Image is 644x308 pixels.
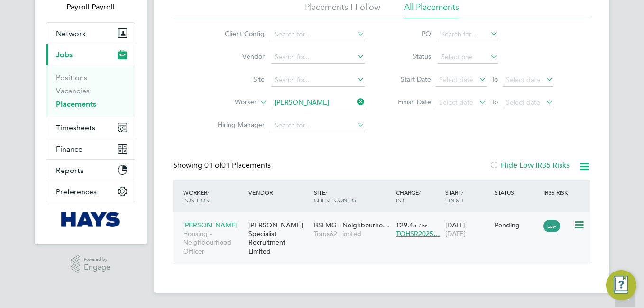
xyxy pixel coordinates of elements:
span: / hr [419,222,427,229]
input: Search for... [438,28,498,41]
li: Placements I Follow [305,1,380,18]
input: Select one [438,51,498,64]
button: Finance [46,138,135,159]
button: Preferences [46,181,135,202]
input: Search for... [271,28,365,41]
span: £29.45 [396,221,417,229]
label: Site [210,75,265,83]
div: [DATE] [443,216,492,243]
span: To [488,73,501,85]
label: Start Date [388,75,431,83]
button: Engage Resource Center [606,270,636,300]
label: Status [388,52,431,61]
div: Start [443,184,492,208]
span: To [488,96,501,108]
label: Hiring Manager [210,120,265,129]
span: TOHSR2025… [396,229,440,238]
span: 01 Placements [204,161,271,170]
span: [DATE] [445,229,466,238]
input: Search for... [271,51,365,64]
div: Site [312,184,394,208]
span: Engage [84,263,110,272]
div: Jobs [46,65,135,117]
input: Search for... [271,73,365,87]
span: Timesheets [56,123,95,132]
span: / PO [396,189,421,204]
div: Showing [173,161,273,171]
button: Reports [46,160,135,181]
a: Vacancies [56,86,90,95]
button: Timesheets [46,117,135,138]
span: / Position [183,189,210,204]
div: Status [492,184,542,201]
span: Jobs [56,50,73,59]
input: Search for... [271,96,365,109]
span: 01 of [204,161,221,170]
div: Vendor [246,184,312,201]
span: BSLMG - Neighbourho… [314,221,389,229]
span: Torus62 Limited [314,229,391,238]
button: Network [46,23,135,44]
a: Placements [56,100,96,109]
button: Jobs [46,44,135,65]
span: Payroll Payroll [46,1,135,13]
div: [PERSON_NAME] Specialist Recruitment Limited [246,216,312,260]
span: Select date [506,98,540,107]
label: Worker [202,98,257,107]
li: All Placements [404,1,459,18]
label: Finish Date [388,98,431,106]
div: Charge [394,184,443,208]
span: Low [543,220,560,232]
input: Search for... [271,119,365,132]
span: Preferences [56,187,97,196]
img: hays-logo-retina.png [61,212,120,227]
span: Powered by [84,255,110,263]
span: Finance [56,145,83,154]
a: Go to home page [46,212,135,227]
span: / Finish [445,189,463,204]
span: Reports [56,166,83,175]
label: PO [388,29,431,38]
label: Hide Low IR35 Risks [489,161,570,170]
span: Housing - Neighbourhood Officer [183,229,244,255]
a: [PERSON_NAME]Housing - Neighbourhood Officer[PERSON_NAME] Specialist Recruitment LimitedBSLMG - N... [181,216,590,224]
span: Select date [439,75,473,84]
div: IR35 Risk [541,184,574,201]
a: Positions [56,73,87,82]
div: Pending [495,221,539,229]
a: Powered byEngage [71,255,111,273]
span: [PERSON_NAME] [183,221,238,229]
label: Client Config [210,29,265,38]
span: Network [56,29,86,38]
span: Select date [506,75,540,84]
label: Vendor [210,52,265,61]
span: Select date [439,98,473,107]
div: Worker [181,184,246,208]
span: / Client Config [314,189,356,204]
